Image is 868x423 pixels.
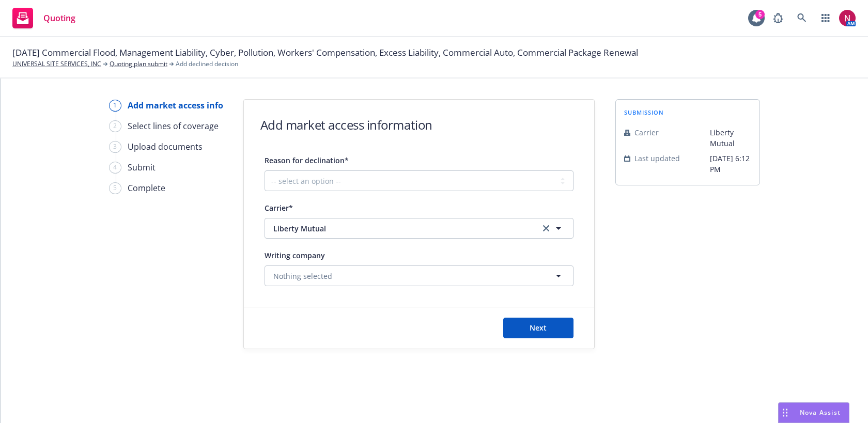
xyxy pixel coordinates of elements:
[265,250,325,260] span: Writing company
[8,4,80,33] a: Quoting
[109,182,121,194] div: 5
[110,59,167,69] a: Quoting plan submit
[755,10,765,19] div: 5
[128,161,156,174] div: Submit
[778,402,849,423] button: Nova Assist
[800,408,841,417] span: Nova Assist
[624,108,664,117] span: submission
[43,14,75,22] span: Quoting
[779,403,792,422] div: Drag to move
[128,140,203,153] div: Upload documents
[503,318,574,338] button: Next
[128,182,165,194] div: Complete
[815,8,836,28] a: Switch app
[265,155,349,165] span: Reason for declination*
[260,116,432,133] h1: Add market access information
[273,271,332,281] span: Nothing selected
[634,127,659,138] span: Carrier
[265,218,574,239] button: Liberty Mutualclear selection
[176,59,238,69] span: Add declined decision
[634,153,680,164] span: Last updated
[273,223,524,234] span: Liberty Mutual
[109,120,121,132] div: 2
[540,222,552,234] a: clear selection
[109,141,121,153] div: 3
[530,323,547,333] span: Next
[12,59,101,69] a: UNIVERSAL SITE SERVICES, INC
[265,203,293,213] span: Carrier*
[128,120,219,132] div: Select lines of coverage
[12,46,638,59] span: [DATE] Commercial Flood, Management Liability, Cyber, Pollution, Workers' Compensation, Excess Li...
[128,99,223,112] div: Add market access info
[839,10,856,26] img: photo
[109,162,121,174] div: 4
[710,127,751,149] span: Liberty Mutual
[265,265,574,286] button: Nothing selected
[768,8,788,28] a: Report a Bug
[792,8,812,28] a: Search
[710,153,751,175] span: [DATE] 6:12 PM
[109,100,121,112] div: 1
